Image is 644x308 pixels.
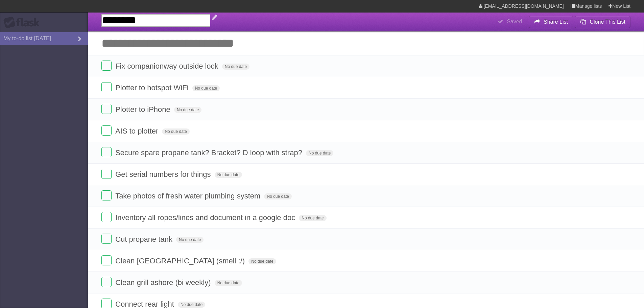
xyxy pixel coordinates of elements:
[101,169,112,179] label: Done
[115,84,190,92] span: Plotter to hotspot WiFi
[101,277,112,287] label: Done
[101,255,112,265] label: Done
[178,302,205,308] span: No due date
[101,61,112,71] label: Done
[544,19,568,25] b: Share List
[215,172,242,178] span: No due date
[115,213,297,222] span: Inventory all ropes/lines and document in a google doc
[215,280,242,286] span: No due date
[192,85,220,91] span: No due date
[101,190,112,200] label: Done
[115,192,262,200] span: Take photos of fresh water plumbing system
[101,234,112,244] label: Done
[3,17,44,29] div: Flask
[299,215,326,221] span: No due date
[590,19,625,25] b: Clone This List
[115,127,160,135] span: AIS to plotter
[101,104,112,114] label: Done
[115,148,304,157] span: Secure spare propane tank? Bracket? D loop with strap?
[176,237,204,243] span: No due date
[248,258,276,264] span: No due date
[115,257,246,265] span: Clean [GEOGRAPHIC_DATA] (smell :/)
[264,193,291,199] span: No due date
[162,128,189,135] span: No due date
[101,212,112,222] label: Done
[306,150,333,156] span: No due date
[575,16,630,28] button: Clone This List
[101,125,112,136] label: Done
[115,62,220,70] span: Fix companionway outside lock
[101,82,112,92] label: Done
[507,19,522,24] b: Saved
[222,64,249,70] span: No due date
[115,105,172,114] span: Plotter to iPhone
[115,170,212,179] span: Get serial numbers for things
[529,16,573,28] button: Share List
[101,147,112,157] label: Done
[115,278,212,287] span: Clean grill ashore (bi weekly)
[174,107,201,113] span: No due date
[115,235,174,243] span: Cut propane tank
